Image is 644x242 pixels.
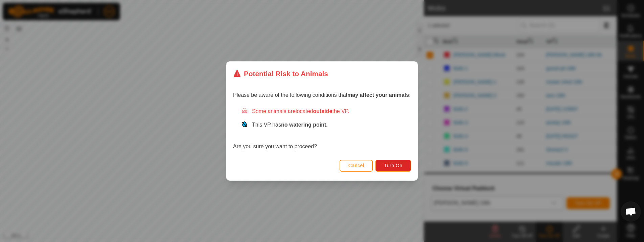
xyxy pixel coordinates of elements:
strong: no watering point. [281,122,328,128]
strong: may affect your animals: [347,92,411,98]
div: Are you sure you want to proceed? [233,107,411,151]
span: Turn On [384,163,402,168]
div: Open chat [621,201,641,222]
span: This VP has [252,122,328,128]
span: Cancel [348,163,364,168]
strong: outside [313,108,332,114]
button: Turn On [376,160,411,172]
div: Potential Risk to Animals [233,68,328,79]
span: Please be aware of the following conditions that [233,92,411,98]
div: Some animals are [241,107,411,115]
button: Cancel [340,160,373,172]
span: located the VP. [296,108,349,114]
